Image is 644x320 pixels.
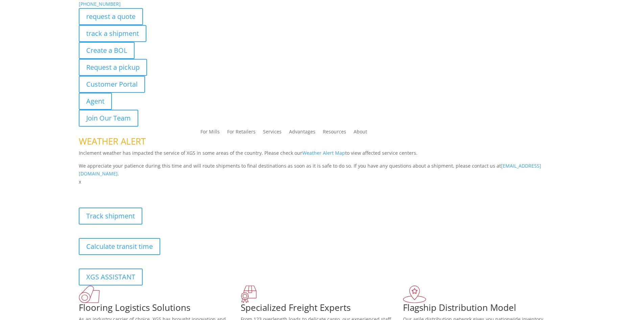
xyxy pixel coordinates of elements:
p: Inclement weather has impacted the service of XGS in some areas of the country. Please check our ... [79,149,566,162]
a: [PHONE_NUMBER] [79,1,121,7]
a: track a shipment [79,25,146,42]
span: WEATHER ALERT [79,135,146,147]
a: Join Our Team [79,110,138,127]
a: Customer Portal [79,76,145,93]
a: For Retailers [227,129,256,137]
h1: Flooring Logistics Solutions [79,303,241,315]
a: Track shipment [79,208,142,225]
h1: Specialized Freight Experts [241,303,403,315]
b: Visibility, transparency, and control for your entire supply chain. [79,187,230,193]
a: Resources [323,129,346,137]
p: x [79,178,566,186]
h1: Flagship Distribution Model [403,303,565,315]
a: request a quote [79,8,143,25]
a: Services [263,129,282,137]
a: Advantages [289,129,315,137]
img: xgs-icon-total-supply-chain-intelligence-red [79,285,100,303]
a: Create a BOL [79,42,135,59]
a: For Mills [200,129,220,137]
img: xgs-icon-flagship-distribution-model-red [403,285,426,303]
a: XGS ASSISTANT [79,269,143,285]
a: Calculate transit time [79,238,160,255]
a: Request a pickup [79,59,147,76]
img: xgs-icon-focused-on-flooring-red [241,285,257,303]
a: Agent [79,93,112,110]
a: Weather Alert Map [302,150,345,156]
p: We appreciate your patience during this time and will route shipments to final destinations as so... [79,162,566,178]
a: About [354,129,367,137]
